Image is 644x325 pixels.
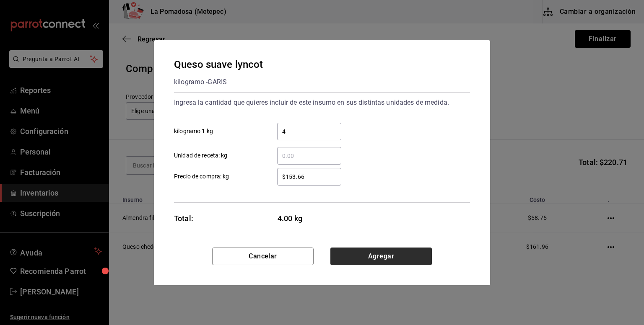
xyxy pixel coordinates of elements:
span: 4.00 kg [278,213,342,224]
span: Precio de compra: kg [174,172,229,181]
input: Precio de compra: kg [277,172,341,182]
input: kilogramo 1 kg [277,126,341,137]
span: Unidad de receta: kg [174,151,228,160]
button: Agregar [330,248,432,265]
div: Queso suave lyncot [174,57,263,72]
div: kilogramo - GARIS [174,75,263,89]
div: Ingresa la cantidad que quieres incluir de este insumo en sus distintas unidades de medida. [174,96,470,109]
div: Total: [174,213,193,224]
span: kilogramo 1 kg [174,127,213,136]
input: Unidad de receta: kg [277,151,341,161]
button: Cancelar [212,248,314,265]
